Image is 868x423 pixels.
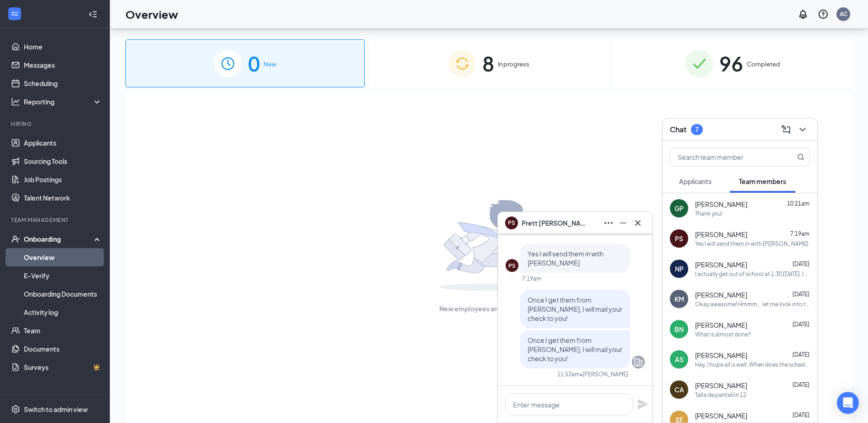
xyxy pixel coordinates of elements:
[88,10,97,19] svg: Collapse
[797,153,804,161] svg: MagnifyingGlass
[695,300,810,308] div: Okay awesome! Hmmm... let me look into that.
[793,291,809,298] span: [DATE]
[695,210,722,217] div: Thank you!
[674,294,684,304] div: KM
[522,275,541,282] div: 7:19am
[632,217,643,228] svg: Cross
[695,320,747,330] span: [PERSON_NAME]
[24,234,94,244] div: Onboarding
[747,60,780,69] span: Completed
[248,48,260,79] span: 0
[125,6,178,22] h1: Overview
[695,230,747,239] span: [PERSON_NAME]
[24,38,102,56] a: Home
[631,216,645,230] button: Cross
[11,97,20,106] svg: Analysis
[793,351,809,358] span: [DATE]
[695,351,747,360] span: [PERSON_NAME]
[818,9,829,20] svg: QuestionInfo
[695,391,746,399] div: Talla de pantalón 12
[695,260,747,269] span: [PERSON_NAME]
[637,399,648,410] svg: Plane
[24,134,102,152] a: Applicants
[695,200,747,209] span: [PERSON_NAME]
[24,97,102,106] div: Reporting
[11,120,100,128] div: Hiring
[601,216,616,230] button: Ellipses
[793,381,809,388] span: [DATE]
[522,218,586,228] span: Prett [PERSON_NAME]
[719,48,743,79] span: 96
[482,48,494,79] span: 8
[264,60,276,69] span: New
[695,125,699,133] div: 7
[24,285,102,303] a: Onboarding Documents
[679,177,712,185] span: Applicants
[24,303,102,321] a: Activity log
[24,189,102,207] a: Talent Network
[580,370,628,378] span: • [PERSON_NAME]
[557,370,580,378] div: 11:53am
[24,74,102,92] a: Scheduling
[508,262,516,270] div: PS
[675,234,683,243] div: PS
[674,204,684,213] div: GP
[11,234,20,244] svg: UserCheck
[793,260,809,267] span: [DATE]
[779,122,793,137] button: ComposeMessage
[781,124,792,135] svg: ComposeMessage
[793,412,809,418] span: [DATE]
[633,357,644,368] svg: Company
[670,125,686,135] h3: Chat
[11,405,20,414] svg: Settings
[24,266,102,285] a: E-Verify
[797,124,808,135] svg: ChevronDown
[616,216,631,230] button: Minimize
[695,331,751,338] div: What is almost done?
[670,148,779,166] input: Search team member
[837,392,859,414] div: Open Intercom Messenger
[787,200,809,207] span: 10:21am
[24,405,88,414] div: Switch to admin view
[24,152,102,170] a: Sourcing Tools
[695,240,809,248] div: Yes I will send them in with [PERSON_NAME]
[24,248,102,266] a: Overview
[793,321,809,328] span: [DATE]
[695,290,747,299] span: [PERSON_NAME]
[695,361,810,369] div: Hey, I hope all is well. When does the schedule typically come out? I was wondering what days I w...
[695,270,810,278] div: I actually get out of school at 1:30 [DATE]. I can be there at 2:30.
[675,355,684,364] div: AS
[24,340,102,358] a: Documents
[24,56,102,74] a: Messages
[603,217,614,228] svg: Ellipses
[10,9,19,18] svg: WorkstreamLogo
[795,122,810,137] button: ChevronDown
[24,170,102,189] a: Job Postings
[739,177,786,185] span: Team members
[11,216,100,224] div: Team Management
[674,325,684,334] div: BN
[674,385,684,394] div: CA
[439,304,539,314] span: New employees are on their way
[790,230,809,237] span: 7:19am
[675,264,684,273] div: NP
[798,9,809,20] svg: Notifications
[528,336,622,363] span: Once I get them from [PERSON_NAME], I will mail your check to you!
[528,296,622,322] span: Once I get them from [PERSON_NAME], I will mail your check to you!
[528,249,604,267] span: Yes I will send them in with [PERSON_NAME]
[498,60,529,69] span: In progress
[24,358,102,376] a: SurveysCrown
[695,381,747,390] span: [PERSON_NAME]
[618,217,629,228] svg: Minimize
[24,321,102,340] a: Team
[695,411,747,420] span: [PERSON_NAME]
[840,10,847,18] div: AC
